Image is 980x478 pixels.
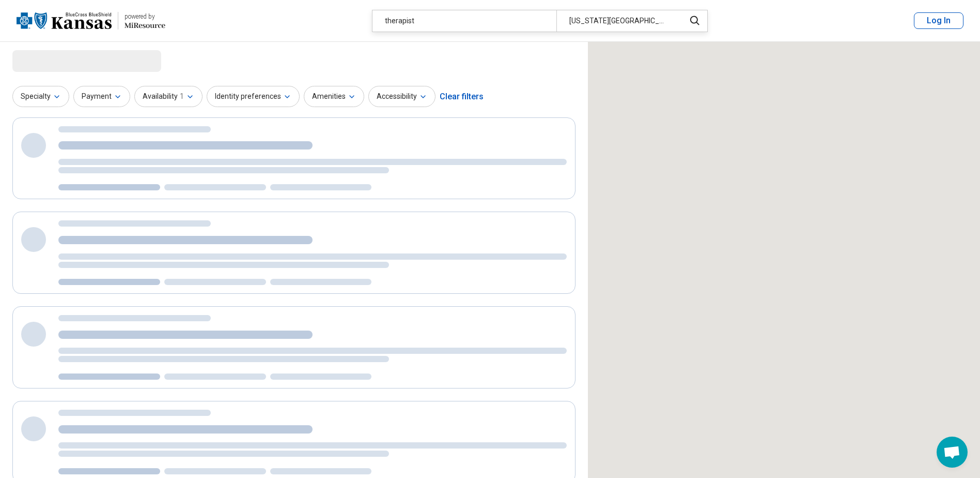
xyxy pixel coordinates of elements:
button: Log In [914,12,963,29]
div: Open chat [937,437,968,468]
button: Amenities [304,86,364,107]
span: Loading... [12,50,99,71]
div: therapist [372,10,556,32]
div: Clear filters [440,84,484,109]
span: 1 [180,91,184,102]
button: Payment [73,86,130,107]
button: Identity preferences [207,86,300,107]
a: Blue Cross Blue Shield Kansaspowered by [17,8,165,33]
img: Blue Cross Blue Shield Kansas [17,8,112,33]
button: Specialty [12,86,69,107]
div: [US_STATE][GEOGRAPHIC_DATA], [GEOGRAPHIC_DATA] [556,10,679,32]
div: powered by [125,12,165,21]
button: Accessibility [368,86,435,107]
button: Availability1 [134,86,203,107]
